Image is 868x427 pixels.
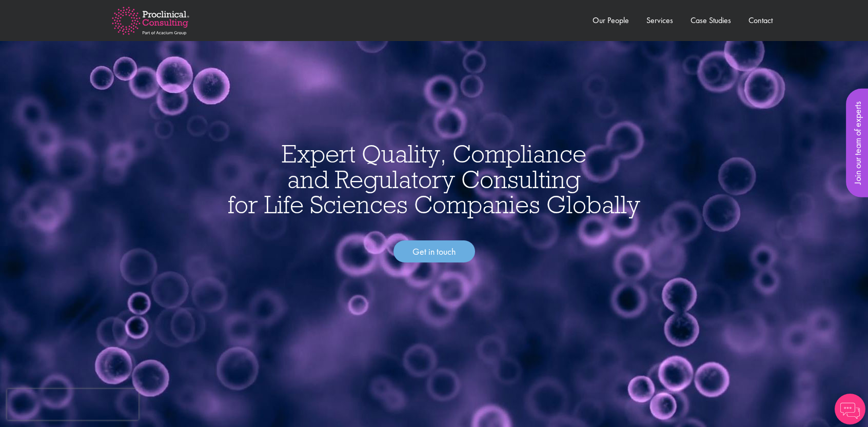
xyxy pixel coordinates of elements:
a: Our People [593,15,629,26]
a: Contact [748,15,773,26]
iframe: reCAPTCHA [7,389,139,420]
a: Case Studies [691,15,731,26]
h1: Expert Quality, Compliance and Regulatory Consulting for Life Sciences Companies Globally [10,141,858,217]
img: Chatbot [835,394,865,424]
a: Services [646,15,673,26]
a: Get in touch [393,240,475,263]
